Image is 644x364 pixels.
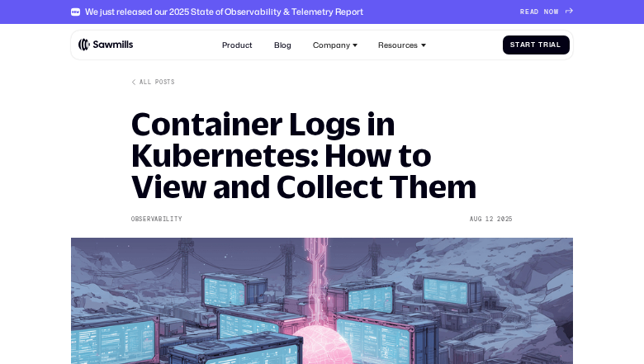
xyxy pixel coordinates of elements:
span: N [544,8,549,17]
div: 12 [485,216,493,223]
div: We just released our 2025 State of Observability & Telemetry Report [85,7,363,17]
h1: Container Logs in Kubernetes: How to View and Collect Them [131,108,513,202]
a: StartTrial [503,35,570,55]
span: T [538,41,543,50]
span: S [510,41,515,50]
span: W [554,8,559,17]
a: READNOW [520,8,573,17]
span: a [520,41,526,50]
div: Resources [378,40,418,50]
span: A [530,8,535,17]
span: R [520,8,525,17]
a: All posts [131,78,175,86]
span: i [549,41,552,50]
span: r [525,41,531,50]
span: l [556,41,561,50]
span: O [549,8,554,17]
span: t [531,41,536,50]
div: All posts [140,78,174,86]
span: D [534,8,539,17]
div: Observability [131,216,182,223]
span: t [515,41,520,50]
a: Product [216,35,258,55]
div: Company [313,40,350,50]
div: Aug [470,216,481,223]
span: a [551,41,556,50]
a: Blog [268,35,297,55]
span: E [525,8,530,17]
div: 2025 [497,216,513,223]
span: r [543,41,549,50]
